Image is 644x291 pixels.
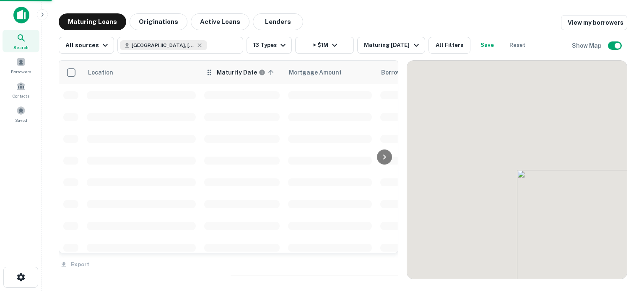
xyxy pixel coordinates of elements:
[572,41,603,50] h6: Show Map
[13,93,29,99] span: Contacts
[364,40,421,50] div: Maturing [DATE]
[284,61,376,84] th: Mortgage Amount
[602,224,644,264] iframe: Chat Widget
[200,61,284,84] th: Maturity dates displayed may be estimated. Please contact the lender for the most accurate maturi...
[407,61,627,279] div: 0
[295,37,354,54] button: > $1M
[13,7,29,23] img: capitalize-icon.png
[191,13,249,30] button: Active Loans
[11,68,31,75] span: Borrowers
[3,78,39,101] a: Contacts
[83,61,200,84] th: Location
[428,37,470,54] button: All Filters
[381,67,408,77] span: Borrower
[3,30,39,52] a: Search
[3,54,39,77] a: Borrowers
[132,41,195,49] span: [GEOGRAPHIC_DATA], [GEOGRAPHIC_DATA], [GEOGRAPHIC_DATA]
[59,13,126,30] button: Maturing Loans
[561,15,627,30] a: View my borrowers
[15,117,27,124] span: Saved
[59,37,114,54] button: All sources
[88,67,124,77] span: Location
[357,37,425,54] button: Maturing [DATE]
[504,37,531,54] button: Reset
[3,103,39,125] a: Saved
[13,44,29,51] span: Search
[217,68,276,77] span: Maturity dates displayed may be estimated. Please contact the lender for the most accurate maturi...
[247,37,292,54] button: 13 Types
[65,40,110,50] div: All sources
[217,68,257,77] h6: Maturity Date
[253,13,303,30] button: Lenders
[474,37,501,54] button: Save your search to get updates of matches that match your search criteria.
[217,68,265,77] div: Maturity dates displayed may be estimated. Please contact the lender for the most accurate maturi...
[289,67,353,77] span: Mortgage Amount
[130,13,187,30] button: Originations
